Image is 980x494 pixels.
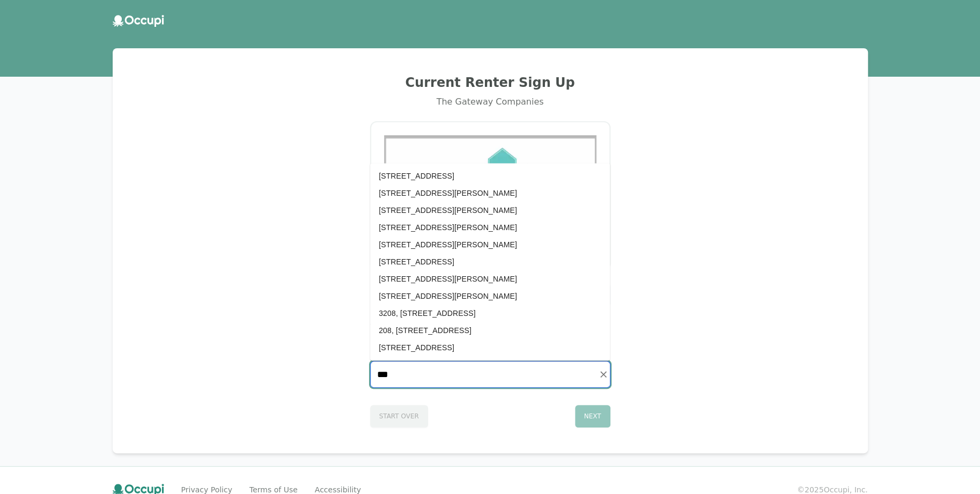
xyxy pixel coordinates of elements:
li: [STREET_ADDRESS] [370,167,610,185]
li: [STREET_ADDRESS] [370,253,610,270]
h2: Current Renter Sign Up [126,74,855,91]
li: [STREET_ADDRESS][PERSON_NAME] [370,219,610,236]
li: [STREET_ADDRESS][PERSON_NAME] [370,236,610,253]
li: 3208, [STREET_ADDRESS] [370,305,610,322]
li: [STREET_ADDRESS][PERSON_NAME] [370,185,610,202]
li: [STREET_ADDRESS][PERSON_NAME] [370,202,610,219]
li: [STREET_ADDRESS] [370,339,610,356]
li: 208, [STREET_ADDRESS] [370,322,610,339]
div: The Gateway Companies [126,95,855,108]
li: 4208, [STREET_ADDRESS] [370,356,610,373]
input: Start typing... [371,362,610,387]
li: [STREET_ADDRESS][PERSON_NAME] [370,270,610,287]
img: Gateway Management [384,135,596,256]
button: Clear [596,367,611,382]
li: [STREET_ADDRESS][PERSON_NAME] [370,287,610,305]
